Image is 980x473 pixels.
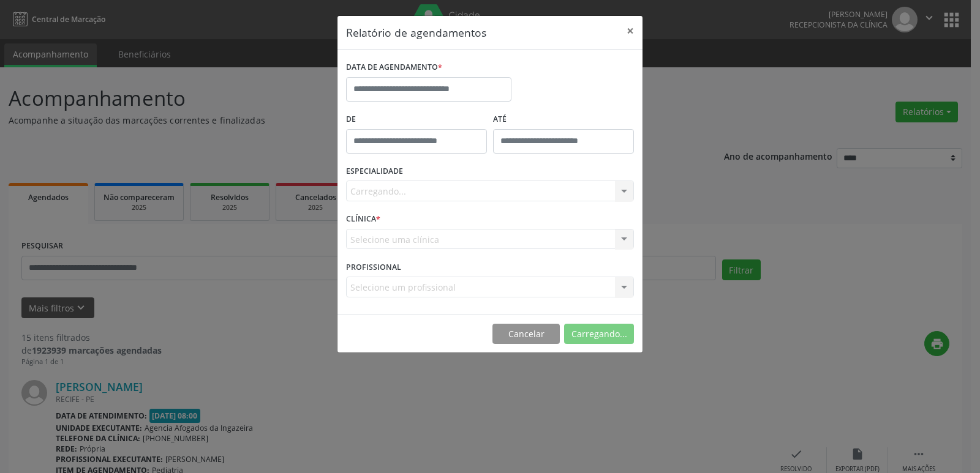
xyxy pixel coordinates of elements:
label: CLÍNICA [346,210,380,229]
button: Cancelar [492,324,560,345]
label: PROFISSIONAL [346,258,401,277]
label: DATA DE AGENDAMENTO [346,58,442,77]
button: Close [618,16,643,46]
button: Carregando... [564,324,634,345]
label: De [346,110,487,129]
h5: Relatório de agendamentos [346,24,486,40]
label: ATÉ [493,110,634,129]
label: ESPECIALIDADE [346,162,403,181]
